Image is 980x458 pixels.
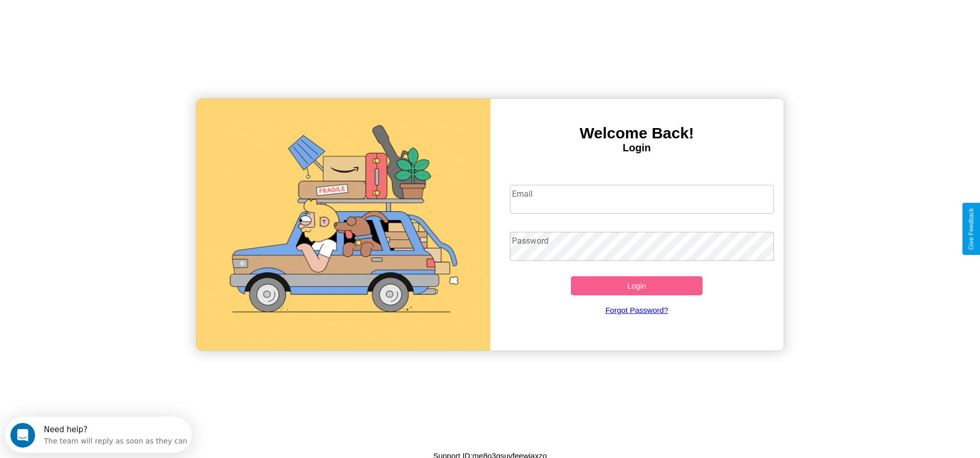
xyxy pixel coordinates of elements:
[571,276,703,295] button: Login
[196,99,490,351] img: gif
[39,9,182,17] div: Need help?
[490,124,784,142] h3: Welcome Back!
[505,295,769,325] a: Forgot Password?
[4,4,192,33] div: Open Intercom Messenger
[490,142,784,154] h4: Login
[39,17,182,28] div: The team will reply as soon as they can
[968,208,975,250] div: Give Feedback
[5,417,192,453] iframe: Intercom live chat discovery launcher
[10,423,35,448] iframe: Intercom live chat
